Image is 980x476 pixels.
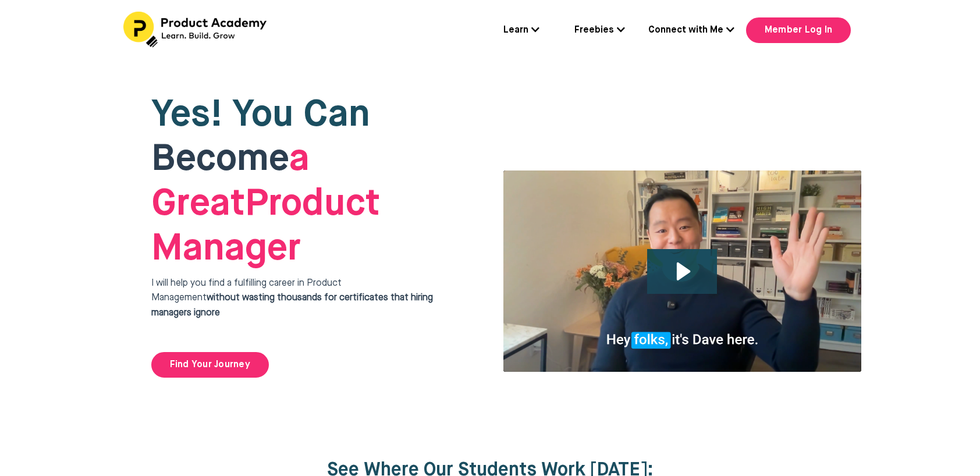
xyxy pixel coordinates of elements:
[647,249,718,294] button: Play Video: file-uploads/sites/127338/video/4ffeae-3e1-a2cd-5ad6-eac528a42_Why_I_built_product_ac...
[151,141,310,223] strong: a Great
[151,97,370,134] span: Yes! You Can
[151,293,433,318] strong: without wasting thousands for certificates that hiring managers ignore
[648,23,734,38] a: Connect with Me
[746,17,851,43] a: Member Log In
[151,279,433,318] span: I will help you find a fulfilling career in Product Management
[574,23,625,38] a: Freebies
[123,12,269,48] img: Header Logo
[151,141,289,178] span: Become
[503,23,539,38] a: Learn
[151,141,380,268] span: Product Manager
[151,352,269,378] a: Find Your Journey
